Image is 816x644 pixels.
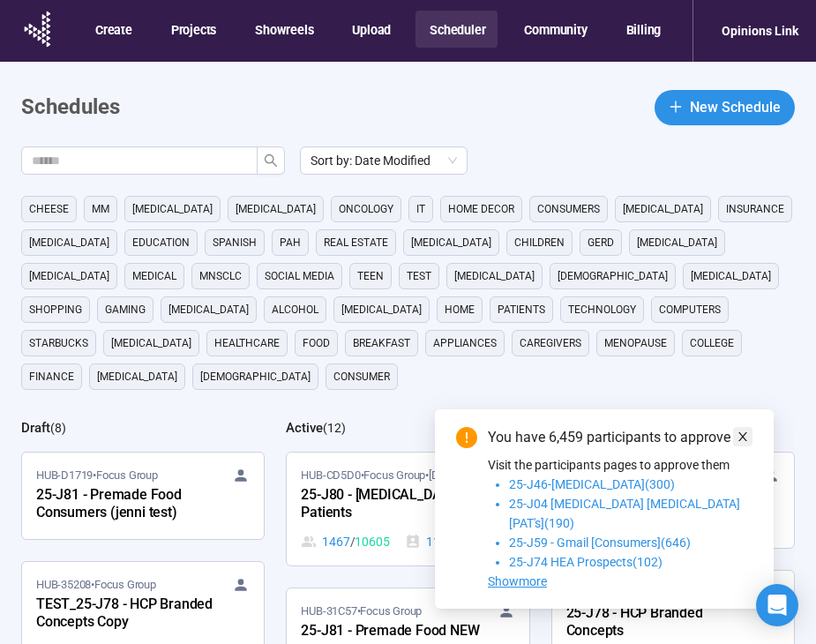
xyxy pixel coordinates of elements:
button: Showreels [241,11,326,48]
span: 25-J74 HEA Prospects(102) [509,555,663,569]
span: mnsclc [199,267,242,285]
span: HUB-31C57 • Focus Group [301,603,422,620]
span: MM [92,200,109,218]
span: children [514,234,565,251]
div: 25-J78 - HCP Branded Concepts [566,603,760,643]
span: [MEDICAL_DATA] [637,234,717,251]
span: [MEDICAL_DATA] [132,200,213,218]
span: [MEDICAL_DATA] [623,200,703,218]
span: breakfast [353,334,410,352]
span: 25-J46-[MEDICAL_DATA](300) [509,477,675,491]
span: home decor [448,200,514,218]
span: education [132,234,190,251]
button: Billing [612,11,674,48]
span: [MEDICAL_DATA] [29,267,109,285]
span: shopping [29,301,82,318]
div: 1467 [301,532,389,551]
span: 10605 [355,532,389,551]
span: technology [568,301,636,318]
span: search [264,154,278,168]
span: Test [407,267,431,285]
span: college [690,334,734,352]
span: Patients [498,301,545,318]
span: [MEDICAL_DATA] [454,267,535,285]
button: search [257,146,285,175]
div: Open Intercom Messenger [756,584,798,626]
span: Teen [357,267,384,285]
span: oncology [339,200,393,218]
button: Upload [338,11,403,48]
span: [DEMOGRAPHIC_DATA] [200,368,311,386]
span: appliances [433,334,497,352]
span: Sort by: Date Modified [311,147,457,174]
span: medical [132,267,176,285]
span: cheese [29,200,69,218]
span: Insurance [726,200,784,218]
span: starbucks [29,334,88,352]
span: consumer [333,368,390,386]
p: Visit the participants pages to approve them [488,455,752,475]
div: TEST_25-J78 - HCP Branded Concepts Copy [36,594,230,634]
span: close [737,431,749,443]
span: ( 8 ) [50,421,66,435]
span: social media [265,267,334,285]
span: ( 12 ) [323,421,346,435]
span: Spanish [213,234,257,251]
span: HUB-35208 • Focus Group [36,576,156,594]
span: [DEMOGRAPHIC_DATA] [558,267,668,285]
span: HUB-D1719 • Focus Group [36,467,158,484]
span: 25-J04 [MEDICAL_DATA] [MEDICAL_DATA] [PAT's](190) [509,497,740,530]
span: healthcare [214,334,280,352]
button: Projects [157,11,228,48]
span: [MEDICAL_DATA] [168,301,249,318]
span: [MEDICAL_DATA] [411,234,491,251]
div: 25-J80 - [MEDICAL_DATA] Patients [301,484,495,525]
h2: Draft [21,420,50,436]
button: Community [510,11,599,48]
span: [MEDICAL_DATA] [341,301,422,318]
span: real estate [324,234,388,251]
span: GERD [588,234,614,251]
span: plus [669,100,683,114]
button: plusNew Schedule [655,90,795,125]
span: PAH [280,234,301,251]
span: consumers [537,200,600,218]
span: [MEDICAL_DATA] [691,267,771,285]
span: [MEDICAL_DATA] [97,368,177,386]
button: Scheduler [415,11,498,48]
span: HUB-CD5D0 • Focus Group • [301,467,460,484]
div: 25-J81 - Premade Food NEW [301,620,495,643]
span: [MEDICAL_DATA] [29,234,109,251]
span: alcohol [272,301,318,318]
a: HUB-D1719•Focus Group25-J81 - Premade Food Consumers (jenni test) [22,453,264,539]
span: / [350,532,356,551]
span: exclamation-circle [456,427,477,448]
span: Food [303,334,330,352]
div: You have 6,459 participants to approve [488,427,752,448]
span: Showmore [488,574,547,588]
span: [MEDICAL_DATA] [236,200,316,218]
span: caregivers [520,334,581,352]
span: home [445,301,475,318]
div: 11 [405,532,440,551]
div: Opinions Link [711,14,809,48]
span: [MEDICAL_DATA] [111,334,191,352]
h2: Active [286,420,323,436]
time: [DATE] [429,468,460,482]
span: gaming [105,301,146,318]
span: menopause [604,334,667,352]
span: New Schedule [690,96,781,118]
div: 25-J81 - Premade Food Consumers (jenni test) [36,484,230,525]
h1: Schedules [21,91,120,124]
button: Create [81,11,145,48]
span: computers [659,301,721,318]
span: 25-J59 - Gmail [Consumers](646) [509,535,691,550]
a: HUB-CD5D0•Focus Group•[DATE]25-J80 - [MEDICAL_DATA] Patients1467 / 1060511 [287,453,528,565]
span: finance [29,368,74,386]
span: it [416,200,425,218]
